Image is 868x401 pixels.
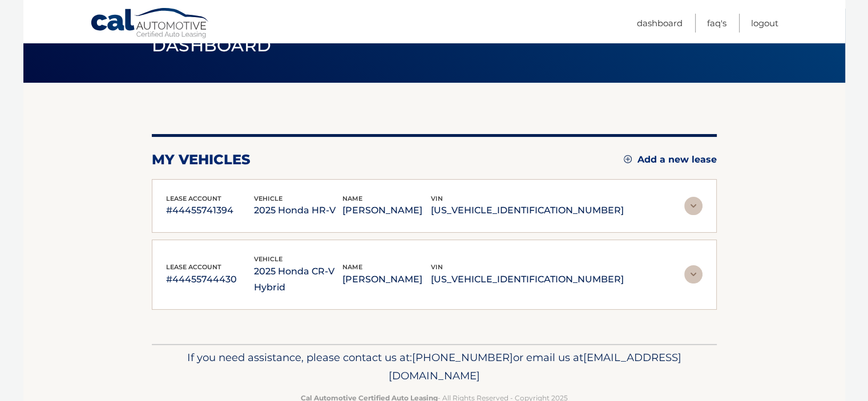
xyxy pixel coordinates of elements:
[166,195,221,202] span: lease account
[751,14,778,33] a: Logout
[624,155,632,163] img: add.svg
[707,14,726,33] a: FAQ's
[342,195,362,202] span: name
[684,197,703,215] img: accordion-rest.svg
[166,272,255,287] p: #44455744430
[342,202,431,218] p: [PERSON_NAME]
[431,263,443,271] span: vin
[254,264,342,295] p: 2025 Honda CR-V Hybrid
[254,195,282,202] span: vehicle
[152,151,251,168] h2: my vehicles
[342,272,431,287] p: [PERSON_NAME]
[684,265,703,283] img: accordion-rest.svg
[152,35,272,56] span: Dashboard
[637,14,683,33] a: Dashboard
[159,349,709,385] p: If you need assistance, please contact us at: or email us at
[166,202,255,218] p: #44455741394
[431,272,624,287] p: [US_VEHICLE_IDENTIFICATION_NUMBER]
[254,255,282,263] span: vehicle
[342,263,362,271] span: name
[90,7,210,40] a: Cal Automotive
[166,263,221,271] span: lease account
[254,202,342,218] p: 2025 Honda HR-V
[431,195,443,202] span: vin
[624,154,717,165] a: Add a new lease
[389,351,681,382] span: [EMAIL_ADDRESS][DOMAIN_NAME]
[431,202,624,218] p: [US_VEHICLE_IDENTIFICATION_NUMBER]
[412,351,513,364] span: [PHONE_NUMBER]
